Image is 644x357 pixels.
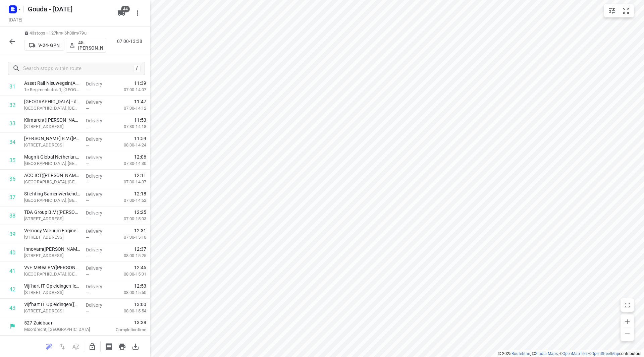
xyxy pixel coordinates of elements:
[24,105,80,112] p: Plettenburg-Zuid, Nieuwegein
[591,351,619,356] a: OpenStreetMap
[113,308,146,314] p: 08:00-15:54
[134,80,146,86] span: 11:39
[86,302,111,308] p: Delivery
[86,80,111,87] p: Delivery
[9,102,15,108] div: 32
[113,234,146,241] p: 07:30-15:10
[134,117,146,123] span: 11:53
[133,65,141,72] div: /
[9,176,15,182] div: 36
[117,38,145,45] p: 07:00-13:38
[9,120,15,127] div: 33
[9,213,15,219] div: 38
[562,351,588,356] a: OpenMapTiles
[24,123,80,130] p: Galvanibaan 5, Nieuwegein
[113,216,146,222] p: 07:00-15:03
[24,40,64,51] button: V-24-GPN
[24,234,80,241] p: Archimedesbaan 8, Nieuwegein
[24,86,80,93] p: 1e Regimentsdok 1, Nieuwegein
[113,197,146,204] p: 07:00-14:52
[134,209,146,216] span: 12:25
[24,80,80,86] p: Asset Rail Nieuwegein(Ambius klantenservice)
[134,135,146,142] span: 11:59
[86,228,111,235] p: Delivery
[512,351,530,356] a: Routetitan
[86,253,89,258] span: —
[134,283,146,289] span: 12:53
[9,157,15,164] div: 35
[69,343,83,349] span: Sort by time window
[134,172,146,179] span: 12:11
[86,154,111,161] p: Delivery
[86,173,111,179] p: Delivery
[24,142,80,148] p: Galvanibaan 14, Nieuwegein
[86,136,111,142] p: Delivery
[25,4,112,14] h5: Gouda - [DATE]
[86,246,111,253] p: Delivery
[113,160,146,167] p: 07:30-14:30
[86,106,89,111] span: —
[9,305,15,311] div: 43
[86,340,99,353] button: Unlock route
[134,154,146,160] span: 12:06
[134,264,146,271] span: 12:45
[86,124,89,129] span: —
[9,249,15,256] div: 40
[86,235,89,240] span: —
[24,301,80,308] p: Vijfhart IT Opleidingen(Ineke van Dongen)
[24,289,80,296] p: Iepenhoeve 9a, Nieuwegein
[604,4,634,17] div: small contained button group
[24,264,80,271] p: VvE Metea BV(Jessica Vlok)
[134,301,146,308] span: 13:00
[24,117,80,123] p: Klimarent(Ineke van de Beek)
[86,117,111,124] p: Delivery
[38,43,60,48] p: V-24-GPN
[86,309,89,314] span: —
[86,99,111,106] p: Delivery
[24,246,80,252] p: Innovam([PERSON_NAME])
[9,268,15,274] div: 41
[86,265,111,272] p: Delivery
[619,4,633,17] button: Fit zoom
[24,154,80,160] p: Magnit Global Netherlands BN B.V.(Sandra Cheung-Jansen)
[42,343,56,349] span: Reoptimize route
[86,180,89,185] span: —
[86,161,89,166] span: —
[24,216,80,222] p: [STREET_ADDRESS]
[113,289,146,296] p: 08:00-15:50
[24,283,80,289] p: Vijfhart IT Opleidingen Iepenhoeve 9a(Guido de Vrught)
[9,83,15,90] div: 31
[86,272,89,277] span: —
[134,190,146,197] span: 12:18
[102,343,115,349] span: Print shipping labels
[24,172,80,179] p: ACC ICT([PERSON_NAME])
[24,319,94,326] p: 527 Zuidbaan
[102,319,146,326] span: 13:38
[115,343,129,349] span: Print route
[113,105,146,112] p: 07:30-14:12
[113,142,146,148] p: 08:30-14:24
[86,143,89,148] span: —
[9,194,15,200] div: 37
[86,283,111,290] p: Delivery
[605,4,619,17] button: Map settings
[6,16,25,23] h5: Project date
[78,31,79,36] span: •
[134,246,146,252] span: 12:37
[86,290,89,295] span: —
[86,210,111,216] p: Delivery
[86,191,111,198] p: Delivery
[134,98,146,105] span: 11:47
[9,231,15,237] div: 39
[134,227,146,234] span: 12:31
[113,271,146,278] p: 08:30-15:31
[24,179,80,185] p: Plettenburg-West, Nieuwegein
[129,343,142,349] span: Download route
[24,160,80,167] p: Plettenburg-West, Nieuwegein
[113,86,146,93] p: 07:00-14:07
[79,31,86,36] span: 79u
[115,6,128,20] button: 44
[24,252,80,259] p: Structuurbaan 2, Nieuwegein
[24,135,80,142] p: J. Kersten B.V.(Romain Boddaert)
[131,6,144,20] button: More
